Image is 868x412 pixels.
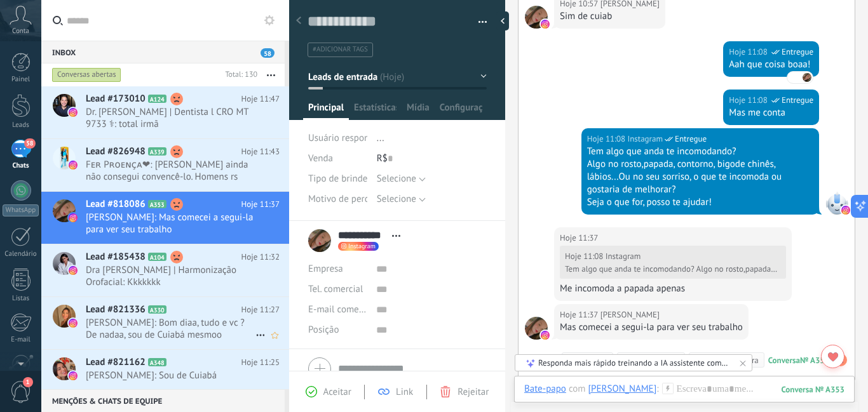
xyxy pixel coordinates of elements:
span: Dr. [PERSON_NAME] | Dentista l CRO MT 9733 ⚕: total irmã [86,106,255,130]
span: Selecione [377,193,416,205]
button: Selecione [377,169,426,189]
span: Lívia Maria [600,309,660,321]
div: Tem algo que anda te incomodando? [587,145,813,158]
button: Selecione [377,189,426,209]
span: Entregue [782,46,813,58]
div: Sim de cuiab [560,10,660,23]
button: Tel. comercial [308,279,363,300]
div: Calendário [3,250,39,258]
span: Rejeitar [458,386,489,398]
img: instagram.svg [69,371,78,380]
div: WhatsApp [3,204,39,216]
a: Lead #185438 A104 Hoje 11:32 Dra [PERSON_NAME] | Harmonização Orofacial: Kkkkkkk [41,244,289,296]
span: Aceitar [323,386,351,398]
span: Mídia [407,102,430,120]
div: Motivo de perda [308,189,367,209]
span: A104 [148,253,166,261]
img: instagram.svg [69,161,78,169]
div: Aah que coisa boaa! [729,58,813,71]
span: Tipo de brinde [308,174,367,183]
div: Mas comecei a segui-la para ver seu trabalho [560,321,743,334]
span: Link [396,386,413,398]
span: A348 [148,358,166,366]
span: Instagram [606,251,641,262]
img: instagram.svg [69,266,78,275]
span: Estatísticas [354,102,397,120]
div: Tem algo que anda te incomodando? Algo no rosto,papada, contorno, bigode chinês, lábios...Ou no s... [565,264,778,274]
div: Hoje 11:37 [560,232,600,244]
div: Inbox [41,41,285,63]
span: 58 [24,138,35,149]
span: Hoje 11:25 [241,356,280,369]
div: Responda mais rápido treinando a IA assistente com sua fonte de dados [538,357,730,368]
button: E-mail comercial [308,300,367,320]
span: Lead #185438 [86,251,146,263]
div: 353 [782,384,844,395]
span: [PERSON_NAME]: Bom diaa, tudo e vc ? De nadaa, sou de Cuiabá mesmoo [86,317,255,341]
div: Mas me conta [729,107,813,119]
div: Conversas abertas [52,67,121,83]
div: Chats [3,162,39,170]
span: Tel. comercial [308,283,363,295]
span: A330 [148,305,166,314]
span: Instagram [627,133,663,145]
span: Instagram [825,192,848,215]
img: instagram.svg [69,213,78,222]
div: № A353 [800,355,829,366]
span: Lívia Maria [525,317,548,340]
div: Usuário responsável [308,128,367,149]
div: Conversa [768,355,800,366]
span: A353 [148,200,166,208]
span: com [569,383,586,395]
a: Lead #821336 A330 Hoje 11:27 [PERSON_NAME]: Bom diaa, tudo e vc ? De nadaa, sou de Cuiabá mesmoo [41,297,289,349]
a: Lead #826948 A339 Hoje 11:43 Fᴇʀ Pʀᴏᴇɴᴄ̧ᴀ❤: [PERSON_NAME] ainda não consegui convencê-lo. Homens rs [41,139,289,191]
span: Lead #821336 [86,303,146,316]
span: Lívia Maria [525,6,548,29]
div: Hoje 11:37 [560,309,600,321]
div: Algo no rosto,papada, contorno, bigode chinês, lábios...Ou no seu sorriso, o que te incomoda ou g... [587,158,813,196]
span: A339 [148,147,166,156]
div: Menções & Chats de equipe [41,389,285,412]
span: Fᴇʀ Pʀᴏᴇɴᴄ̧ᴀ❤: [PERSON_NAME] ainda não consegui convencê-lo. Homens rs [86,159,255,183]
a: Lead #818086 A353 Hoje 11:37 [PERSON_NAME]: Mas comecei a segui-la para ver seu trabalho [41,192,289,244]
div: Lívia Maria [588,383,657,394]
span: Selecione [377,173,416,185]
span: Lead #173010 [86,93,146,105]
span: 58 [261,48,275,58]
div: Hoje 11:08 [729,46,770,58]
span: Lead #821162 [86,356,146,369]
span: Hoje 11:27 [241,303,280,316]
span: Lead #826948 [86,145,146,158]
span: E-mail comercial [308,303,376,316]
div: Empresa [308,259,367,279]
span: Configurações [440,102,482,120]
span: Hoje 11:47 [241,93,280,105]
span: #adicionar tags [313,45,368,54]
span: 1 [23,377,33,387]
img: instagram.svg [69,108,78,117]
span: Conta [12,27,29,36]
span: ... [377,132,384,144]
span: [PERSON_NAME]: Sou de Cuiabá [86,369,255,382]
span: Venda [308,152,333,164]
div: R$ [377,149,487,169]
div: Hoje 11:08 [587,133,628,145]
span: Principal [308,102,344,120]
span: Posição [308,325,339,335]
img: instagram.svg [69,319,78,328]
span: Usuário responsável [308,132,390,144]
span: Hoje 11:43 [241,145,280,158]
div: ocultar [496,11,509,30]
div: Venda [308,149,367,169]
img: instagram.svg [541,20,550,29]
span: Hoje 11:32 [241,251,280,263]
div: Painel [3,76,39,84]
div: Posição [308,320,367,340]
span: Entregue [782,94,813,107]
div: E-mail [3,336,39,344]
button: Mais [257,63,285,86]
span: : [656,383,658,395]
div: Leads [3,121,39,130]
span: Lívia Maria [802,72,812,83]
span: Lead #818086 [86,198,146,211]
